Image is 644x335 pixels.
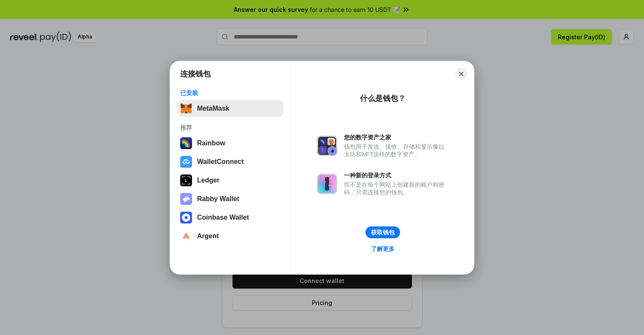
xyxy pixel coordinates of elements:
button: Close [455,68,467,80]
div: 一种新的登录方式 [344,172,449,179]
div: 您的数字资产之家 [344,133,449,141]
div: Argent [197,232,219,240]
button: Argent [178,228,284,245]
button: WalletConnect [178,153,284,170]
div: Rabby Wallet [197,195,239,203]
div: 而不是在每个网站上创建新的账户和密码，只需连接您的钱包。 [344,181,449,196]
div: 获取钱包 [371,229,395,236]
button: MetaMask [178,100,284,117]
img: svg+xml,%3Csvg%20width%3D%2228%22%20height%3D%2228%22%20viewBox%3D%220%200%2028%2028%22%20fill%3D... [180,230,192,242]
div: Ledger [197,177,219,184]
button: Rainbow [178,135,284,152]
img: svg+xml,%3Csvg%20xmlns%3D%22http%3A%2F%2Fwww.w3.org%2F2000%2Fsvg%22%20fill%3D%22none%22%20viewBox... [317,136,337,156]
div: 推荐 [180,124,281,131]
a: 了解更多 [366,243,400,254]
div: MetaMask [197,105,229,112]
button: Ledger [178,172,284,189]
img: svg+xml,%3Csvg%20xmlns%3D%22http%3A%2F%2Fwww.w3.org%2F2000%2Fsvg%22%20fill%3D%22none%22%20viewBox... [180,193,192,205]
img: svg+xml,%3Csvg%20xmlns%3D%22http%3A%2F%2Fwww.w3.org%2F2000%2Fsvg%22%20fill%3D%22none%22%20viewBox... [317,174,337,194]
img: svg+xml,%3Csvg%20fill%3D%22none%22%20height%3D%2233%22%20viewBox%3D%220%200%2035%2033%22%20width%... [180,103,192,114]
button: 获取钱包 [365,226,400,238]
div: 了解更多 [371,245,395,253]
button: Rabby Wallet [178,191,284,207]
img: svg+xml,%3Csvg%20width%3D%22120%22%20height%3D%22120%22%20viewBox%3D%220%200%20120%20120%22%20fil... [180,137,192,149]
div: WalletConnect [197,158,244,166]
div: 钱包用于发送、接收、存储和显示像以太坊和NFT这样的数字资产。 [344,143,449,158]
img: svg+xml,%3Csvg%20xmlns%3D%22http%3A%2F%2Fwww.w3.org%2F2000%2Fsvg%22%20width%3D%2228%22%20height%3... [180,174,192,186]
img: svg+xml,%3Csvg%20width%3D%2228%22%20height%3D%2228%22%20viewBox%3D%220%200%2028%2028%22%20fill%3D... [180,212,192,223]
div: 什么是钱包？ [360,93,406,103]
img: svg+xml,%3Csvg%20width%3D%2228%22%20height%3D%2228%22%20viewBox%3D%220%200%2028%2028%22%20fill%3D... [180,156,192,168]
h1: 连接钱包 [180,69,211,79]
div: 已安装 [180,89,281,97]
div: Rainbow [197,139,225,147]
div: Coinbase Wallet [197,214,249,221]
button: Coinbase Wallet [178,209,284,226]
